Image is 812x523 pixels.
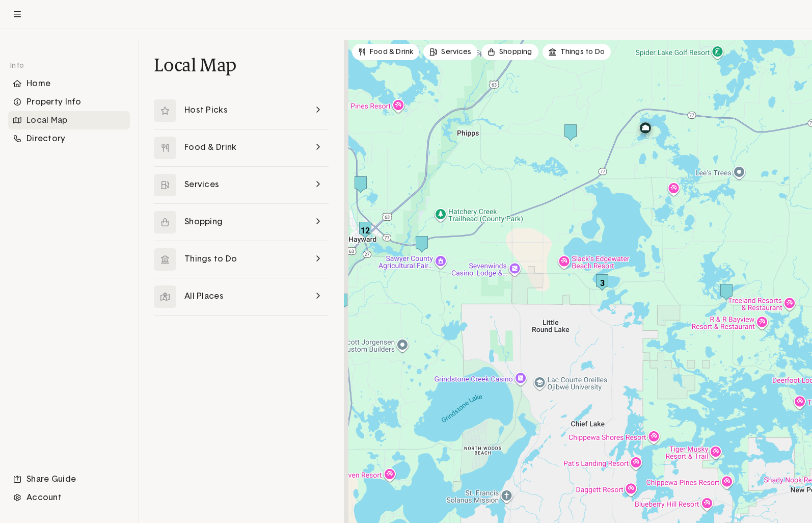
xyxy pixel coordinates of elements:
[8,93,130,111] div: Property Info
[8,129,130,148] div: Directory
[8,488,130,507] li: Navigation item
[8,74,130,93] div: Home
[8,129,130,148] li: Navigation item
[8,470,130,488] li: Navigation item
[543,44,611,60] li: 4 of 4
[543,44,611,60] button: Things to Do
[423,44,477,60] button: Services
[8,93,130,111] li: Navigation item
[8,111,130,129] div: Local Map
[352,44,419,60] button: Food & Drink
[8,111,130,129] li: Navigation item
[481,44,538,60] li: 3 of 4
[352,44,419,60] li: 1 of 4
[359,222,371,239] div: 12
[423,44,477,60] li: 2 of 4
[8,470,130,488] div: Share Guide
[154,55,329,75] h1: Local Map
[8,488,130,507] div: Account
[481,44,538,60] button: Shopping
[8,74,130,93] li: Navigation item
[596,274,608,291] div: 3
